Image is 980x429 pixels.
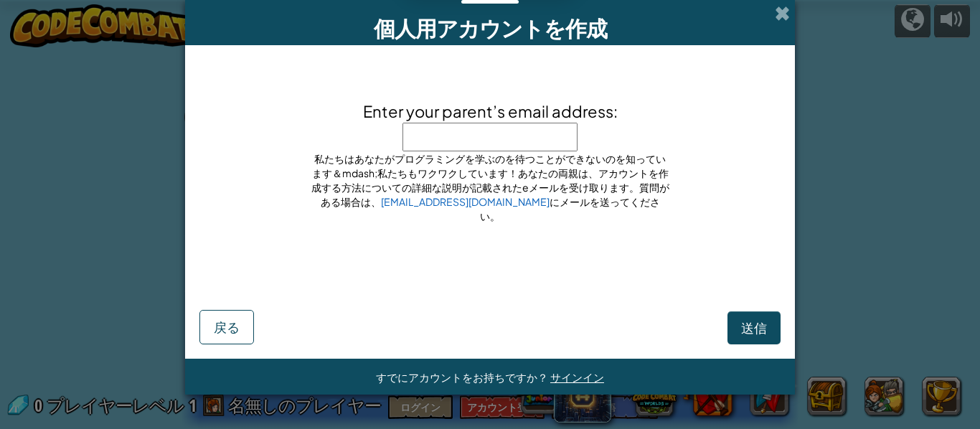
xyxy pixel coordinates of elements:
[550,370,604,384] a: サインイン
[363,101,618,121] span: Enter your parent’s email address:
[381,195,550,208] a: [EMAIL_ADDRESS][DOMAIN_NAME]
[311,152,669,222] span: 私たちはあなたがプログラミングを学ぶのを待つことができないのを知っています＆mdash;私たちもワクワクしています！あなたの両親は、アカウントを作成する方法についての詳細な説明が記載されたeメー...
[376,370,550,384] span: すでにアカウントをお持ちですか？
[374,14,607,43] span: 個人用アカウントを作成
[214,319,240,335] span: 戻る
[199,310,254,344] button: 戻る
[727,311,781,344] button: 送信
[741,319,767,336] span: 送信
